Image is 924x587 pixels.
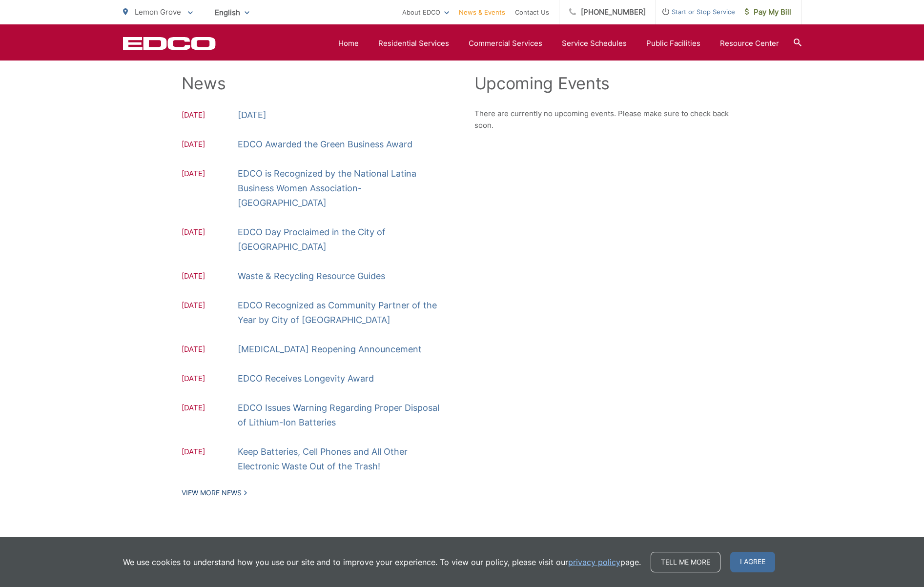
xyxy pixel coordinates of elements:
[515,6,549,18] a: Contact Us
[474,74,743,93] h2: Upcoming Events
[459,6,505,18] a: News & Events
[182,168,238,210] span: [DATE]
[238,371,374,386] a: EDCO Receives Longevity Award
[123,37,216,50] a: EDCD logo. Return to the homepage.
[182,139,238,152] span: [DATE]
[182,344,238,357] span: [DATE]
[238,342,422,357] a: [MEDICAL_DATA] Reopening Announcement
[182,446,238,474] span: [DATE]
[730,552,775,572] span: I agree
[123,556,641,568] p: We use cookies to understand how you use our site and to improve your experience. To view our pol...
[720,38,779,49] a: Resource Center
[182,226,238,254] span: [DATE]
[182,109,238,122] span: [DATE]
[238,225,450,254] a: EDCO Day Proclaimed in the City of [GEOGRAPHIC_DATA]
[207,4,257,21] span: English
[182,300,238,327] span: [DATE]
[402,6,449,18] a: About EDCO
[238,445,450,474] a: Keep Batteries, Cell Phones and All Other Electronic Waste Out of the Trash!
[238,269,385,283] a: Waste & Recycling Resource Guides
[135,7,181,17] span: Lemon Grove
[238,166,450,210] a: EDCO is Recognized by the National Latina Business Women Association-[GEOGRAPHIC_DATA]
[568,556,620,568] a: privacy policy
[182,402,238,430] span: [DATE]
[651,552,720,572] a: Tell me more
[474,108,743,131] p: There are currently no upcoming events. Please make sure to check back soon.
[745,6,791,18] span: Pay My Bill
[182,270,238,283] span: [DATE]
[238,108,267,122] a: [DATE]
[182,74,450,93] h2: News
[182,488,247,497] a: View More News
[562,38,627,49] a: Service Schedules
[338,38,359,49] a: Home
[469,38,542,49] a: Commercial Services
[182,373,238,386] span: [DATE]
[378,38,449,49] a: Residential Services
[238,298,450,327] a: EDCO Recognized as Community Partner of the Year by City of [GEOGRAPHIC_DATA]
[238,401,450,430] a: EDCO Issues Warning Regarding Proper Disposal of Lithium-Ion Batteries
[646,38,700,49] a: Public Facilities
[238,137,412,152] a: EDCO Awarded the Green Business Award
